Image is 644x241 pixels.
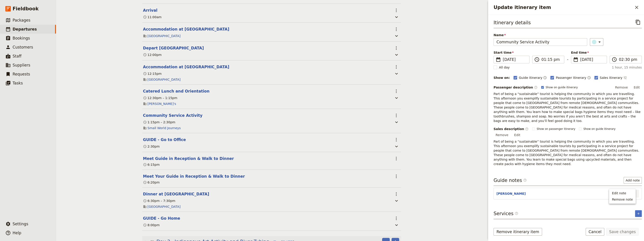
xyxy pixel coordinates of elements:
[525,127,529,131] span: ​
[143,180,160,185] div: 6:20pm
[143,144,160,149] div: 2:30pm
[573,57,578,62] span: ​
[494,127,529,131] label: Sales description
[143,64,229,70] button: Edit this itinerary item
[494,92,642,123] span: Part of being a “sustainable” tourist is helping the community in which you are travelling. This ...
[499,65,510,70] span: All day
[148,126,181,130] a: Small World Journeys
[635,210,642,217] button: Add service inclusion
[494,132,510,138] button: Remove
[143,223,160,227] div: 8:00pm
[543,75,547,80] button: Time shown on guide itinerary
[496,57,501,62] span: ​
[148,102,176,106] a: [PERSON_NAME]'s
[534,86,538,89] span: ​
[13,54,22,58] span: Staff
[496,191,526,196] button: [PERSON_NAME]
[143,15,162,19] div: 11:00am
[612,197,633,202] span: Remove note
[567,57,568,63] span: -
[503,57,527,62] span: [DATE]
[13,45,33,49] span: Customers
[13,81,23,85] span: Tasks
[619,57,639,62] input: ​
[609,190,635,196] button: Edit note
[143,88,210,94] button: Edit this itinerary item
[392,63,400,71] button: Actions
[392,172,400,180] button: Actions
[515,212,518,217] span: ​
[13,72,30,76] span: Requests
[494,4,633,11] h2: Update itinerary item
[148,77,181,82] a: [GEOGRAPHIC_DATA]
[143,137,186,142] button: Edit this itinerary item
[148,34,181,38] a: [GEOGRAPHIC_DATA]
[537,127,575,131] span: Show on passenger itinerary
[13,222,28,226] span: Settings
[143,199,175,203] div: 6:30pm – 7:30pm
[515,212,518,215] span: ​
[534,57,540,62] span: ​
[494,33,587,37] span: Name
[494,140,639,166] span: Part of being a “sustainable” tourist is helping the community in which you are travelling. This ...
[586,228,604,236] button: Cancel
[148,204,181,209] a: [GEOGRAPHIC_DATA]
[143,113,203,118] button: Edit this itinerary item
[13,63,30,67] span: Suppliers
[13,27,37,31] span: Departures
[392,214,400,222] button: Actions
[13,18,30,22] span: Packages
[143,53,162,57] div: 12:00pm
[624,177,642,184] button: Add note
[580,57,604,62] span: [DATE]
[143,96,177,100] div: 12:30pm – 1:15pm
[143,174,245,179] button: Edit this itinerary item
[143,45,204,51] button: Edit this itinerary item
[392,155,400,162] button: Actions
[623,75,627,80] button: Time not shown on sales itinerary
[494,19,531,26] h3: Itinerary details
[609,196,635,203] button: Remove note
[143,71,162,76] div: 12:15pm
[541,57,561,62] input: ​
[143,156,234,161] button: Edit this itinerary item
[392,190,400,198] button: Actions
[13,36,30,40] span: Bookings
[571,50,607,55] span: End time
[143,216,180,221] button: Edit this itinerary item
[612,57,617,62] span: ​
[392,7,400,14] button: Actions
[494,210,518,217] h3: Services
[392,112,400,119] button: Actions
[612,65,642,70] span: 1 hour, 15 minutes
[556,75,586,80] span: Passenger itinerary
[494,85,538,90] label: Passenger description
[13,5,39,12] span: Fieldbook
[494,228,542,236] button: Remove itinerary item
[523,178,527,182] span: ​
[494,177,527,184] h3: Guide notes
[392,25,400,33] button: Actions
[632,84,642,91] button: Edit
[392,87,400,95] button: Actions
[13,231,21,235] span: Help
[612,191,626,195] span: Edit note
[523,178,527,184] span: ​
[494,50,529,55] span: Start time
[143,27,229,32] button: Edit this itinerary item
[633,4,640,11] button: Close drawer
[583,127,615,131] span: Show on guide itinerary
[143,162,160,167] div: 6:15pm
[143,191,209,197] button: Edit this itinerary item
[512,132,522,138] button: Edit
[143,8,157,13] button: Edit this itinerary item
[494,38,587,46] input: Name
[546,86,578,89] span: Show on guide itinerary
[392,44,400,52] button: Actions
[613,84,630,91] button: Remove
[634,18,642,26] button: Copy itinerary item
[519,75,542,80] span: Guide itinerary
[600,75,622,80] span: Sales itinerary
